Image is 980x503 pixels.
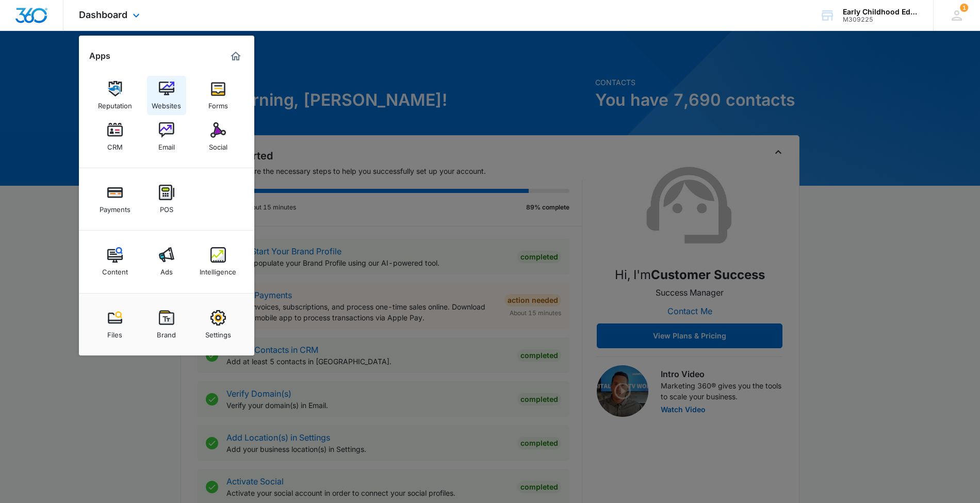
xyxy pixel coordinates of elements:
[89,51,110,61] h2: Apps
[157,326,176,339] div: Brand
[107,326,122,339] div: Files
[960,4,968,12] div: notifications count
[960,4,968,12] span: 1
[205,326,231,339] div: Settings
[160,200,173,214] div: POS
[227,48,244,64] a: Marketing 360® Dashboard
[100,200,130,214] div: Payments
[95,76,135,115] a: Reputation
[200,263,236,276] div: Intelligence
[160,263,173,276] div: Ads
[79,9,127,20] span: Dashboard
[95,242,135,281] a: Content
[147,76,186,115] a: Websites
[158,138,175,151] div: Email
[95,305,135,344] a: Files
[98,96,132,110] div: Reputation
[95,117,135,156] a: CRM
[843,8,918,16] div: account name
[102,263,128,276] div: Content
[152,96,181,110] div: Websites
[843,16,918,23] div: account id
[147,117,186,156] a: Email
[147,305,186,344] a: Brand
[147,242,186,281] a: Ads
[95,180,135,219] a: Payments
[147,180,186,219] a: POS
[107,138,123,151] div: CRM
[199,242,238,281] a: Intelligence
[209,138,227,151] div: Social
[208,96,228,110] div: Forms
[199,117,238,156] a: Social
[199,305,238,344] a: Settings
[199,76,238,115] a: Forms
